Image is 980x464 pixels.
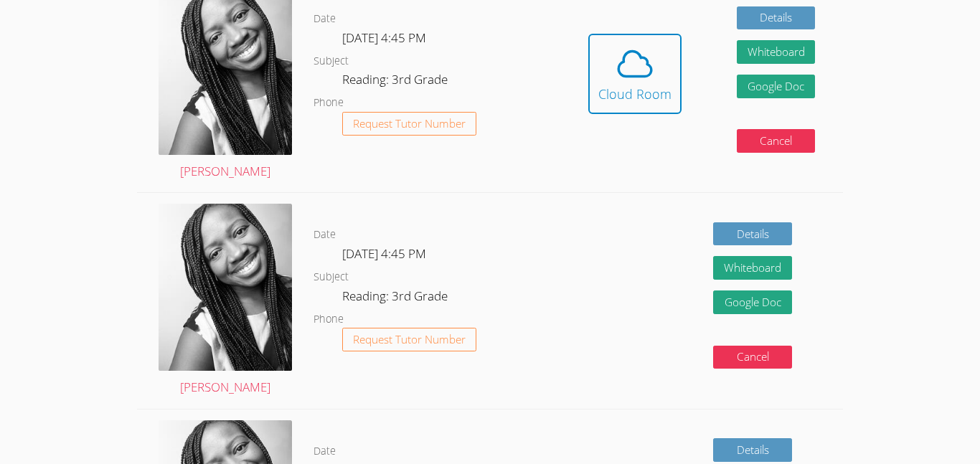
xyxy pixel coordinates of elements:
[713,222,792,246] a: Details
[588,34,682,114] button: Cloud Room
[314,94,344,112] dt: Phone
[342,245,426,262] span: [DATE] 4:45 PM
[314,10,336,28] dt: Date
[314,226,336,244] dt: Date
[314,52,349,70] dt: Subject
[342,29,426,46] span: [DATE] 4:45 PM
[342,70,451,94] dd: Reading: 3rd Grade
[598,84,672,104] div: Cloud Room
[713,290,792,314] a: Google Doc
[353,334,466,345] span: Request Tutor Number
[159,204,292,397] a: [PERSON_NAME]
[314,311,344,328] dt: Phone
[342,328,476,351] button: Request Tutor Number
[342,286,451,311] dd: Reading: 3rd Grade
[737,40,816,64] button: Whiteboard
[713,438,792,462] a: Details
[342,112,476,136] button: Request Tutor Number
[314,442,336,460] dt: Date
[713,256,792,280] button: Whiteboard
[737,129,816,153] button: Cancel
[159,204,292,370] img: avatar.png
[737,75,816,98] a: Google Doc
[737,6,816,30] a: Details
[314,268,349,286] dt: Subject
[713,346,792,369] button: Cancel
[353,118,466,129] span: Request Tutor Number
